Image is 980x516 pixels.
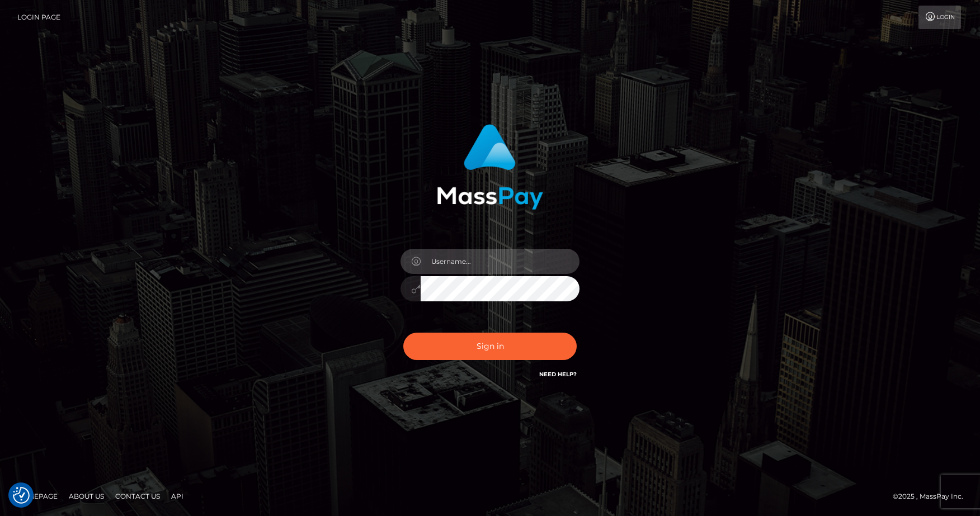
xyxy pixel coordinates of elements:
[437,124,543,210] img: MassPay Login
[111,487,164,505] a: Contact Us
[64,487,109,505] a: About Us
[893,490,972,503] div: © 2025 , MassPay Inc.
[13,487,30,504] button: Consent Preferences
[421,249,579,274] input: Username...
[918,6,961,29] a: Login
[12,487,62,505] a: Homepage
[403,333,577,360] button: Sign in
[539,371,577,378] a: Need Help?
[13,487,30,504] img: Revisit consent button
[17,6,60,29] a: Login Page
[167,487,188,505] a: API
